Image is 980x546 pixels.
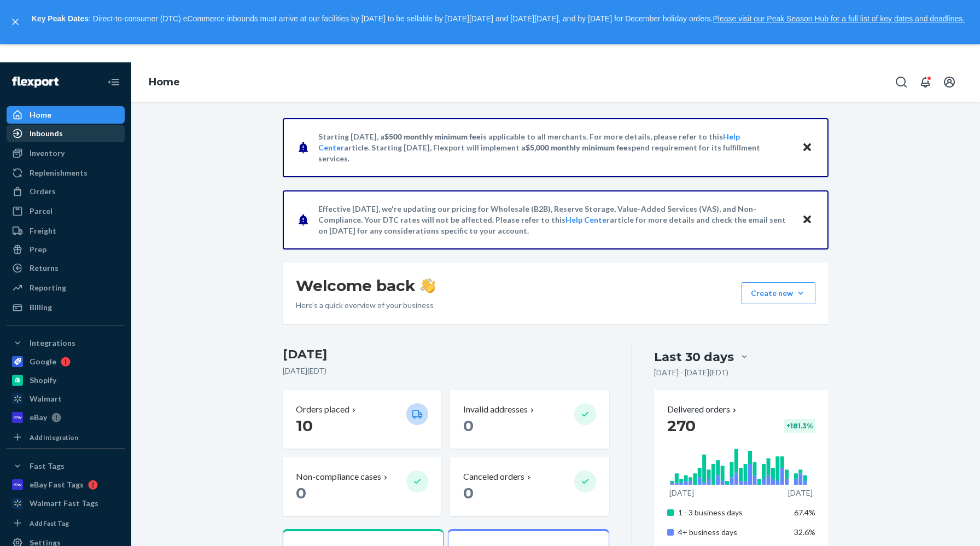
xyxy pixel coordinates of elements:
[7,457,125,475] button: Fast Tags
[450,390,609,449] button: Invalid addresses 0
[890,71,912,93] button: Open Search Box
[7,353,125,370] a: Google
[794,527,815,537] span: 32.6%
[7,390,125,408] a: Walmart
[30,148,65,159] div: Inventory
[30,393,62,404] div: Walmart
[30,128,63,139] div: Inbounds
[296,276,435,295] h1: Welcome back
[103,71,125,93] button: Close Navigation
[26,10,970,28] p: : Direct-to-consumer (DTC) eCommerce inbounds must arrive at our facilities by [DATE] to be sella...
[788,487,813,498] p: [DATE]
[30,109,51,120] div: Home
[30,186,56,197] div: Orders
[7,106,125,124] a: Home
[463,416,474,435] span: 0
[654,348,734,365] div: Last 30 days
[30,244,46,255] div: Prep
[318,204,791,236] p: Effective [DATE], we're updating our pricing for Wholesale (B2B), Reserve Storage, Value-Added Se...
[7,409,125,426] a: eBay
[296,416,313,435] span: 10
[7,144,125,162] a: Inventory
[7,222,125,240] a: Freight
[667,416,696,435] span: 270
[32,14,89,23] strong: Key Peak Dates
[30,375,56,386] div: Shopify
[526,143,628,152] span: $5,000 monthly minimum fee
[30,263,59,274] div: Returns
[10,16,21,27] button: close,
[384,132,481,141] span: $500 monthly minimum fee
[938,71,960,93] button: Open account menu
[30,225,56,236] div: Freight
[296,300,435,311] p: Here’s a quick overview of your business
[654,367,728,378] p: [DATE] - [DATE] ( EDT )
[30,412,47,423] div: eBay
[7,334,125,352] button: Integrations
[667,403,739,416] button: Delivered orders
[669,487,694,498] p: [DATE]
[800,212,814,228] button: Close
[7,125,125,142] a: Inbounds
[7,259,125,277] a: Returns
[283,346,609,363] h3: [DATE]
[30,519,69,528] div: Add Fast Tag
[794,508,815,517] span: 67.4%
[784,419,815,433] div: + 181.3 %
[463,484,474,502] span: 0
[800,140,814,156] button: Close
[7,183,125,200] a: Orders
[296,471,381,483] p: Non-compliance cases
[7,202,125,220] a: Parcel
[12,77,59,88] img: Flexport logo
[26,8,48,18] span: Chat
[30,479,84,490] div: eBay Fast Tags
[149,76,180,88] a: Home
[318,131,791,164] p: Starting [DATE], a is applicable to all merchants. For more details, please refer to this article...
[30,338,75,348] div: Integrations
[565,215,610,224] a: Help Center
[463,403,528,416] p: Invalid addresses
[30,167,87,178] div: Replenishments
[914,71,936,93] button: Open notifications
[7,495,125,512] a: Walmart Fast Tags
[30,498,98,509] div: Walmart Fast Tags
[7,371,125,389] a: Shopify
[678,527,786,538] p: 4+ business days
[30,461,65,472] div: Fast Tags
[283,457,441,516] button: Non-compliance cases 0
[7,431,125,444] a: Add Integration
[420,278,435,293] img: hand-wave emoji
[7,516,125,530] a: Add Fast Tag
[7,299,125,316] a: Billing
[7,241,125,258] a: Prep
[713,14,965,23] a: Please visit our Peak Season Hub for a full list of key dates and deadlines.
[30,356,56,367] div: Google
[140,67,189,98] ol: breadcrumbs
[30,282,66,293] div: Reporting
[296,403,349,416] p: Orders placed
[742,282,815,304] button: Create new
[7,476,125,493] a: eBay Fast Tags
[296,484,306,502] span: 0
[283,390,441,449] button: Orders placed 10
[30,433,78,442] div: Add Integration
[30,206,52,217] div: Parcel
[7,279,125,297] a: Reporting
[7,164,125,182] a: Replenishments
[30,302,52,313] div: Billing
[678,507,786,518] p: 1 - 3 business days
[450,457,609,516] button: Canceled orders 0
[283,365,609,376] p: [DATE] ( EDT )
[463,471,524,483] p: Canceled orders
